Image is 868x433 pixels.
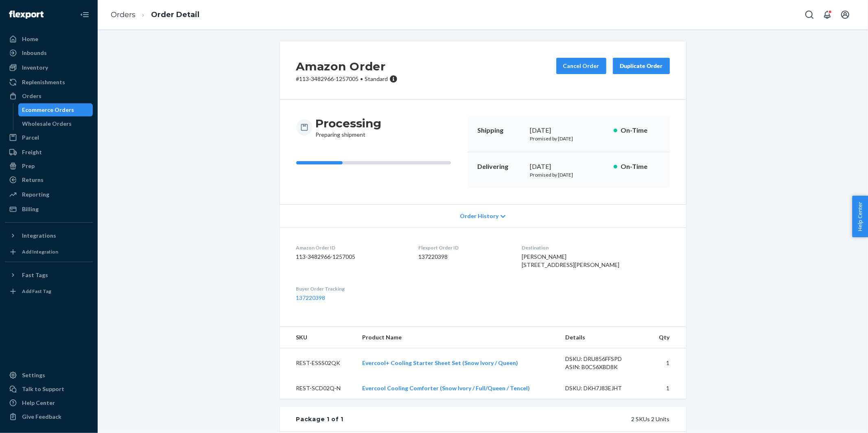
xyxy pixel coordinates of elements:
[522,253,620,268] span: [PERSON_NAME] [STREET_ADDRESS][PERSON_NAME]
[18,117,93,130] a: Wholesale Orders
[296,253,406,261] dd: 113-3482966-1257005
[530,162,607,171] div: [DATE]
[22,271,48,279] div: Fast Tags
[5,46,93,59] a: Inbounds
[316,116,382,131] h3: Processing
[5,188,93,201] a: Reporting
[22,413,61,421] div: Give Feedback
[77,7,93,23] button: Close Navigation
[151,10,199,19] a: Order Detail
[22,162,35,170] div: Prep
[296,75,398,83] p: # 113-3482966-1257005
[22,120,72,128] div: Wholesale Orders
[5,203,93,216] a: Billing
[22,371,45,379] div: Settings
[648,348,686,378] td: 1
[5,173,93,186] a: Returns
[419,244,509,251] dt: Flexport Order ID
[361,75,363,82] span: •
[296,244,406,251] dt: Amazon Order ID
[648,327,686,348] th: Qty
[365,75,388,82] span: Standard
[477,162,524,171] p: Delivering
[5,160,93,173] a: Prep
[5,369,93,382] a: Settings
[356,327,559,348] th: Product Name
[104,3,206,27] ol: breadcrumbs
[22,232,56,240] div: Integrations
[5,146,93,159] a: Freight
[22,49,47,57] div: Inbounds
[837,7,853,23] button: Open account menu
[852,196,868,237] button: Help Center
[280,327,356,348] th: SKU
[22,35,38,43] div: Home
[280,348,356,378] td: REST-ESSS02QK
[530,126,607,135] div: [DATE]
[343,415,669,423] div: 2 SKUs 2 Units
[522,244,670,251] dt: Destination
[5,383,93,396] a: Talk to Support
[613,58,670,74] button: Duplicate Order
[5,61,93,74] a: Inventory
[5,269,93,282] button: Fast Tags
[22,190,49,199] div: Reporting
[22,63,48,72] div: Inventory
[362,359,518,366] a: Evercool+ Cooling Starter Sheet Set (Snow Ivory / Queen)
[419,253,509,261] dd: 137220398
[9,11,44,19] img: Flexport logo
[316,116,382,139] div: Preparing shipment
[22,148,42,156] div: Freight
[5,76,93,89] a: Replenishments
[296,285,406,292] dt: Buyer Order Tracking
[22,133,39,142] div: Parcel
[801,7,818,23] button: Open Search Box
[5,410,93,423] button: Give Feedback
[5,396,93,409] a: Help Center
[5,245,93,258] a: Add Integration
[280,378,356,399] td: REST-SCD02Q-N
[22,92,42,100] div: Orders
[22,288,51,295] div: Add Fast Tag
[566,384,642,392] div: DSKU: DKH7J83EJHT
[18,103,93,116] a: Ecommerce Orders
[22,385,64,393] div: Talk to Support
[22,399,55,407] div: Help Center
[559,327,649,348] th: Details
[111,10,136,19] a: Orders
[5,131,93,144] a: Parcel
[5,90,93,103] a: Orders
[530,135,607,142] p: Promised by [DATE]
[621,162,660,171] p: On-Time
[296,294,326,301] a: 137220398
[460,212,498,220] span: Order History
[621,126,660,135] p: On-Time
[5,33,93,46] a: Home
[22,248,58,255] div: Add Integration
[22,78,65,86] div: Replenishments
[556,58,606,74] button: Cancel Order
[296,415,344,423] div: Package 1 of 1
[5,229,93,242] button: Integrations
[477,126,524,135] p: Shipping
[566,355,642,363] div: DSKU: DRU856FFSPD
[5,285,93,298] a: Add Fast Tag
[566,363,642,371] div: ASIN: B0C56XBD8K
[22,106,74,114] div: Ecommerce Orders
[620,62,663,70] div: Duplicate Order
[296,58,398,75] h2: Amazon Order
[648,378,686,399] td: 1
[530,171,607,178] p: Promised by [DATE]
[22,205,39,213] div: Billing
[819,7,835,23] button: Open notifications
[362,385,530,391] a: Evercool Cooling Comforter (Snow Ivory / Full/Queen / Tencel)
[22,176,44,184] div: Returns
